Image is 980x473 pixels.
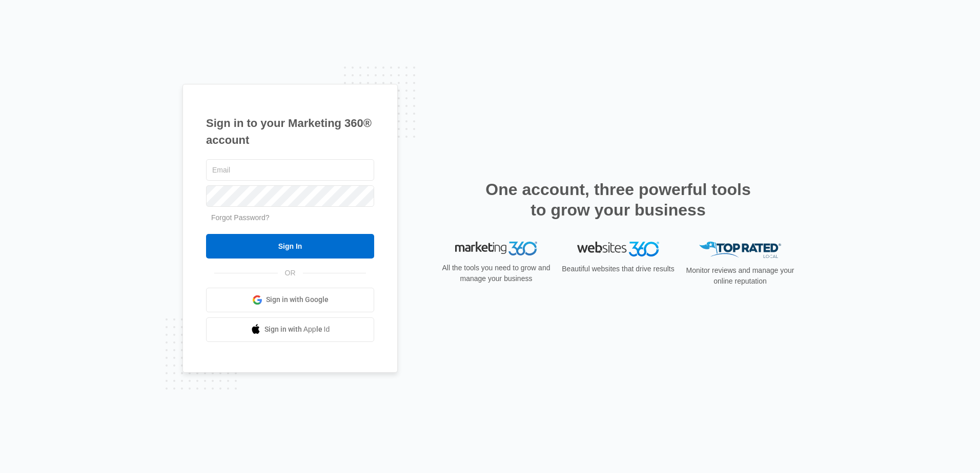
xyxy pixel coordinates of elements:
[206,317,374,342] a: Sign in with Apple Id
[683,265,798,287] p: Monitor reviews and manage your online reputation
[482,179,754,220] h2: One account, three powerful tools to grow your business
[577,242,659,256] img: Websites 360
[561,264,676,274] p: Beautiful websites that drive results
[278,268,303,278] span: OR
[264,324,330,335] span: Sign in with Apple Id
[206,115,374,148] h1: Sign in to your Marketing 360® account
[439,263,554,284] p: All the tools you need to grow and manage your business
[699,242,781,259] img: Top Rated Local
[455,242,537,256] img: Marketing 360
[206,234,374,259] input: Sign In
[211,213,270,222] a: Forgot Password?
[206,288,374,312] a: Sign in with Google
[206,159,374,181] input: Email
[266,294,329,305] span: Sign in with Google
